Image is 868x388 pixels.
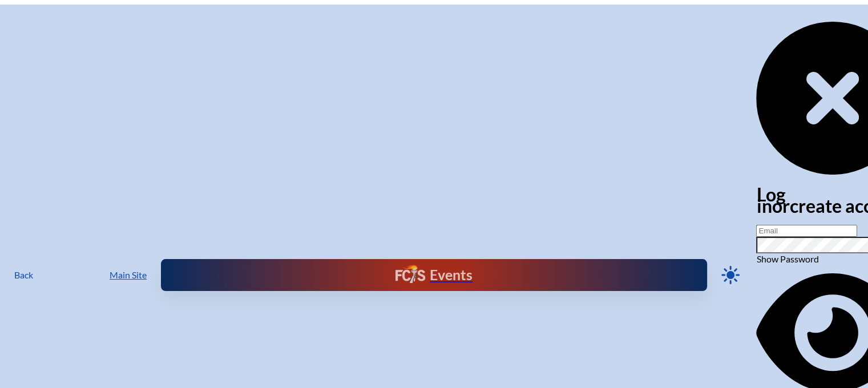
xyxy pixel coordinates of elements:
[430,268,473,282] h1: Events
[772,195,789,217] span: or
[14,269,33,281] span: Back
[395,265,425,283] img: Florida Council of Independent Schools
[395,265,473,285] a: FCIS LogoEvents
[756,225,857,237] input: Email
[316,265,552,285] div: FCIS Events — Future ready
[110,269,147,281] span: Main Site
[110,269,150,281] a: Main Site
